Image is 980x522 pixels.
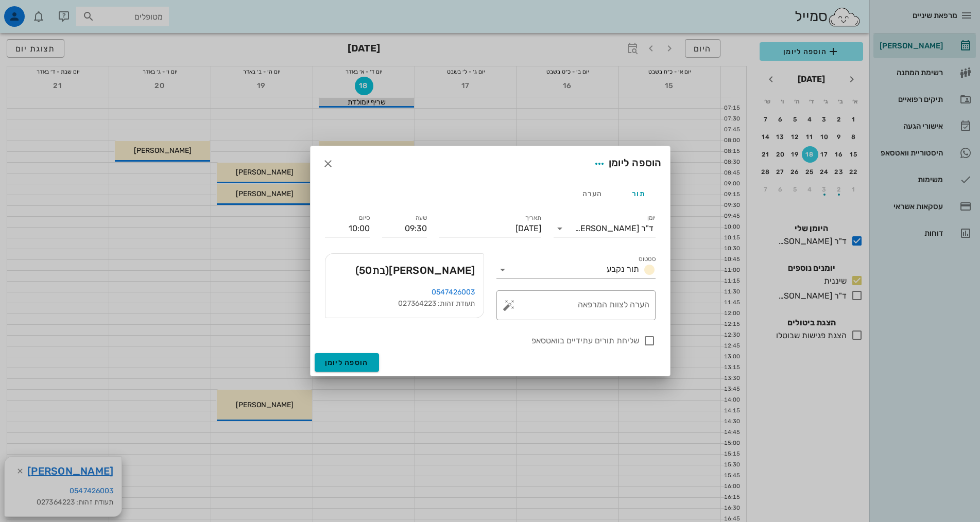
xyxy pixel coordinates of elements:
[575,224,654,233] div: ד"ר [PERSON_NAME]
[355,262,475,279] span: [PERSON_NAME]
[315,353,379,372] button: הוספה ליומן
[355,264,389,276] span: (בת )
[569,181,615,206] div: הערה
[432,288,475,297] a: 0547426003
[607,264,639,274] span: תור נקבע
[647,214,656,222] label: יומן
[615,181,662,206] div: תור
[359,214,370,222] label: סיום
[496,262,656,278] div: סטטוסתור נקבע
[590,154,662,173] div: הוספה ליומן
[554,220,656,237] div: יומןד"ר [PERSON_NAME]
[525,214,541,222] label: תאריך
[334,298,475,309] div: תעודת זהות: 027364223
[639,255,656,263] label: סטטוס
[325,358,369,367] span: הוספה ליומן
[325,336,639,346] label: שליחת תורים עתידיים בוואטסאפ
[415,214,427,222] label: שעה
[359,264,372,276] span: 50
